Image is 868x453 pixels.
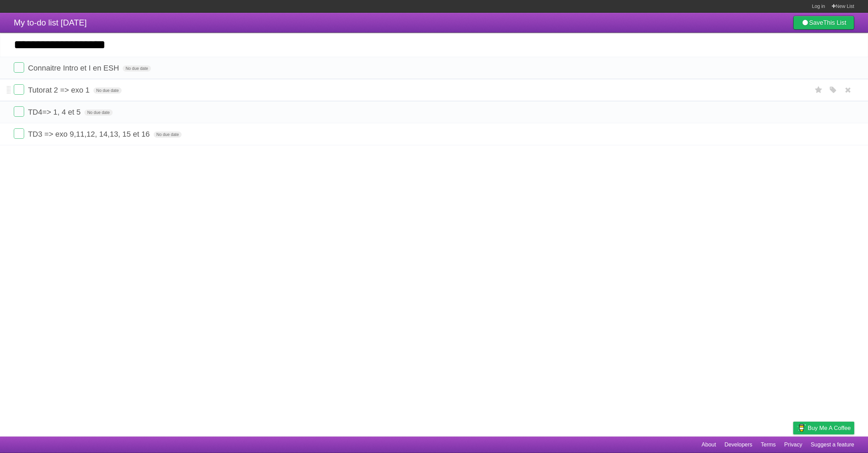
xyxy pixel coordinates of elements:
label: Done [14,84,24,95]
span: No due date [154,131,182,138]
b: This List [823,19,846,26]
a: Terms [761,438,776,451]
span: No due date [84,109,112,116]
a: Privacy [784,438,802,451]
span: Connaitre Intro et I en ESH [28,64,121,72]
span: No due date [93,87,121,94]
span: TD4=> 1, 4 et 5 [28,108,82,116]
a: SaveThis List [793,16,854,30]
label: Done [14,62,24,73]
label: Done [14,128,24,139]
a: Suggest a feature [811,438,854,451]
a: Developers [724,438,752,451]
label: Done [14,106,24,117]
span: TD3 => exo 9,11,12, 14,13, 15 et 16 [28,130,151,138]
img: Buy me a coffee [797,422,806,434]
a: About [702,438,716,451]
span: No due date [123,65,151,72]
label: Star task [812,84,825,96]
span: Buy me a coffee [808,422,851,434]
span: My to-do list [DATE] [14,18,87,27]
span: Tutorat 2 => exo 1 [28,86,91,94]
a: Buy me a coffee [793,422,854,434]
